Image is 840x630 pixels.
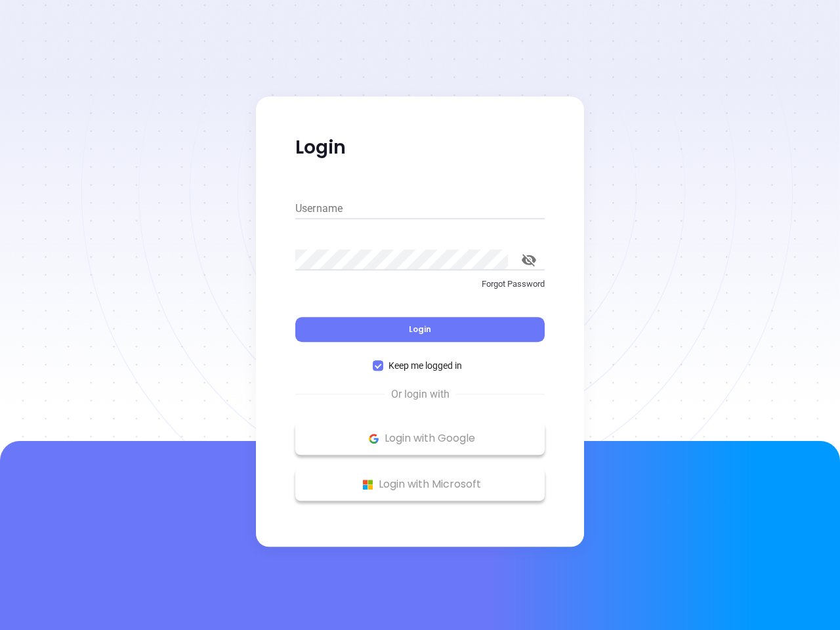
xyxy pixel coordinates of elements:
img: Microsoft Logo [360,476,376,493]
a: Forgot Password [295,278,545,301]
span: Or login with [385,387,456,402]
p: Login with Microsoft [302,474,538,494]
p: Forgot Password [295,278,545,291]
p: Login [295,136,545,159]
button: Login [295,317,545,342]
img: Google Logo [366,430,382,447]
button: toggle password visibility [513,244,545,276]
p: Login with Google [302,429,538,448]
span: Keep me logged in [383,358,467,373]
button: Google Logo Login with Google [295,422,545,455]
button: Microsoft Logo Login with Microsoft [295,468,545,501]
span: Login [409,324,431,335]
